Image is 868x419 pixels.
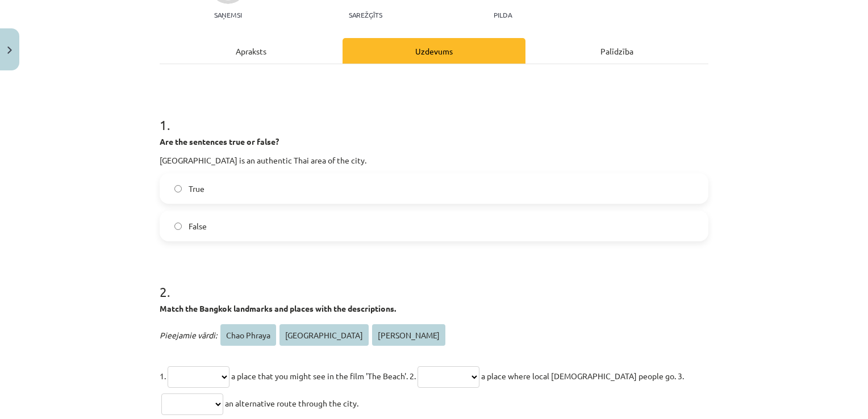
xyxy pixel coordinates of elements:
[225,398,358,408] span: an alternative route through the city.
[160,371,166,381] span: 1.
[160,303,396,313] strong: Match the Bangkok landmarks and places with the descriptions.
[160,330,217,340] span: Pieejamie vārdi:
[160,136,279,146] strong: Are the sentences true or false?
[174,185,182,192] input: True
[174,223,182,230] input: False
[160,154,708,166] p: [GEOGRAPHIC_DATA] is an authentic Thai area of the city.
[189,220,207,232] span: False
[349,11,382,19] p: Sarežģīts
[343,38,525,64] div: Uzdevums
[231,371,416,381] span: a place that you might see in the film 'The Beach'. 2.
[279,324,369,346] span: [GEOGRAPHIC_DATA]
[372,324,445,346] span: [PERSON_NAME]
[220,324,276,346] span: Chao Phraya
[160,97,708,132] h1: 1 .
[525,38,708,64] div: Palīdzība
[494,11,512,19] p: pilda
[481,371,684,381] span: a place where local [DEMOGRAPHIC_DATA] people go. 3.
[160,264,708,299] h1: 2 .
[160,38,343,64] div: Apraksts
[7,47,12,54] img: icon-close-lesson-0947bae3869378f0d4975bcd49f059093ad1ed9edebbc8119c70593378902aed.svg
[189,183,205,195] span: True
[210,11,247,19] p: Saņemsi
